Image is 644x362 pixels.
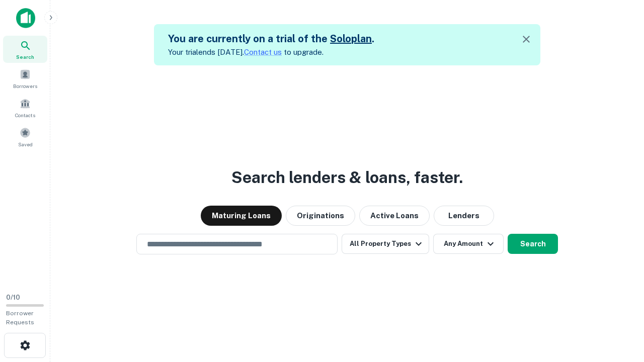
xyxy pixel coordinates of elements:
[330,33,372,45] a: Soloplan
[201,206,282,226] button: Maturing Loans
[508,234,558,254] button: Search
[244,48,282,56] a: Contact us
[16,53,34,61] span: Search
[6,294,20,301] span: 0 / 10
[594,282,644,330] iframe: Chat Widget
[3,94,47,121] a: Contacts
[13,82,37,90] span: Borrowers
[168,31,374,46] h5: You are currently on a trial of the .
[16,8,35,28] img: capitalize-icon.png
[434,206,494,226] button: Lenders
[6,310,34,326] span: Borrower Requests
[231,165,463,190] h3: Search lenders & loans, faster.
[433,234,504,254] button: Any Amount
[168,46,374,58] p: Your trial ends [DATE]. to upgrade.
[15,111,35,119] span: Contacts
[18,140,33,148] span: Saved
[3,123,47,150] a: Saved
[3,65,47,92] a: Borrowers
[286,206,355,226] button: Originations
[3,36,47,63] a: Search
[342,234,429,254] button: All Property Types
[359,206,430,226] button: Active Loans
